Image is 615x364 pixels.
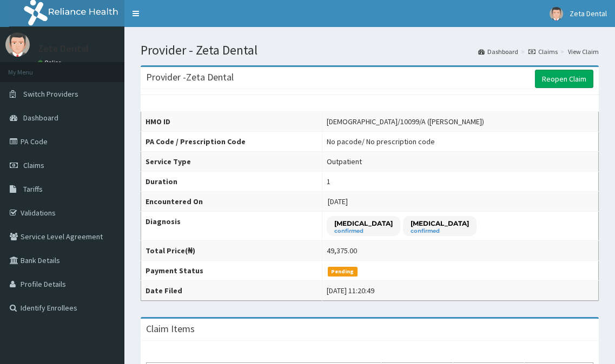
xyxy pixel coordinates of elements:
span: Claims [23,160,44,170]
img: User Image [5,32,30,57]
div: 1 [327,176,330,187]
p: [MEDICAL_DATA] [334,219,393,228]
span: [DATE] [328,197,348,206]
th: Service Type [141,152,322,172]
div: 49,375.00 [327,245,357,256]
span: Pending [328,267,358,277]
h3: Provider - Zeta Dental [146,72,234,82]
th: PA Code / Prescription Code [141,132,322,152]
h3: Claim Items [146,324,195,334]
a: Claims [528,47,558,56]
th: Encountered On [141,192,322,212]
p: [MEDICAL_DATA] [411,219,469,228]
div: Outpatient [327,156,362,167]
th: Diagnosis [141,212,322,241]
span: Dashboard [23,113,58,123]
th: Duration [141,172,322,192]
div: [DATE] 11:20:49 [327,285,374,296]
span: Tariffs [23,184,43,194]
a: View Claim [568,47,599,56]
div: [DEMOGRAPHIC_DATA]/10099/A ([PERSON_NAME]) [327,116,484,127]
span: Switch Providers [23,89,78,99]
th: Date Filed [141,281,322,301]
a: Reopen Claim [535,70,593,88]
span: Zeta Dental [570,9,607,18]
th: Payment Status [141,261,322,281]
p: Zeta Dental [38,44,89,53]
img: User Image [550,7,563,21]
a: Online [38,59,64,66]
th: HMO ID [141,112,322,132]
div: No pacode / No prescription code [327,136,435,147]
small: confirmed [334,228,393,234]
h1: Provider - Zeta Dental [141,43,599,57]
a: Dashboard [478,47,518,56]
th: Total Price(₦) [141,241,322,261]
small: confirmed [411,228,469,234]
